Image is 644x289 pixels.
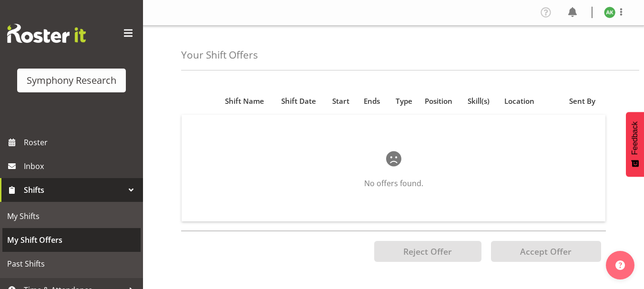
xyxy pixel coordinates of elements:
button: Feedback - Show survey [626,112,644,177]
span: Accept Offer [520,246,572,257]
img: Rosterit website logo [7,24,86,43]
p: No offers found. [212,178,575,189]
span: Inbox [24,159,138,173]
img: help-xxl-2.png [615,260,625,270]
span: Location [504,96,534,107]
span: Past Shifts [7,257,136,271]
span: Position [425,96,452,107]
button: Accept Offer [491,241,601,262]
a: Past Shifts [2,252,141,276]
span: Roster [24,135,138,149]
span: Feedback [631,121,639,155]
span: My Shift Offers [7,233,136,247]
h4: Your Shift Offers [181,50,258,60]
span: My Shifts [7,209,136,223]
span: Skill(s) [468,96,490,107]
a: My Shifts [2,204,141,228]
span: Shift Name [225,96,264,107]
a: My Shift Offers [2,228,141,252]
div: Symphony Research [27,73,116,88]
span: Sent By [569,96,595,107]
span: Start [332,96,349,107]
button: Reject Offer [374,241,481,262]
span: Ends [364,96,380,107]
span: Shift Date [281,96,316,107]
span: Reject Offer [403,246,452,257]
img: amit-kumar11606.jpg [604,7,615,18]
span: Type [396,96,412,107]
span: Shifts [24,183,124,197]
